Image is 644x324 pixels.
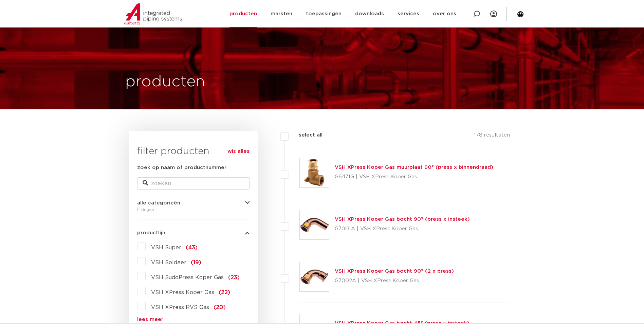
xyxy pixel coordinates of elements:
img: Thumbnail for VSH XPress Koper Gas muurplaat 90° (press x binnendraad) [300,158,329,187]
a: VSH XPress Koper Gas bocht 90° (2 x press) [335,269,454,274]
a: lees meer [137,317,250,322]
span: VSH XPress RVS Gas [151,305,209,310]
button: alle categorieën [137,200,250,205]
span: productlijn [137,230,165,235]
a: wis alles [227,147,250,156]
p: 178 resultaten [474,131,510,142]
label: zoek op naam of productnummer [137,164,226,172]
span: VSH XPress Koper Gas [151,290,214,295]
a: VSH XPress Koper Gas muurplaat 90° (press x binnendraad) [335,165,493,170]
span: (23) [228,275,240,280]
span: (43) [186,245,198,250]
div: fittingen [137,205,250,214]
span: alle categorieën [137,200,180,205]
span: VSH Super [151,245,181,250]
input: zoeken [137,177,250,190]
img: Thumbnail for VSH XPress Koper Gas bocht 90° (2 x press) [300,262,329,291]
a: VSH XPress Koper Gas bocht 90° (press x insteek) [335,217,470,222]
p: G7001A | VSH XPress Koper Gas [335,223,470,234]
h3: filter producten [137,145,250,158]
span: (20) [214,305,226,310]
label: select all [289,131,323,139]
span: VSH Soldeer [151,260,186,265]
button: productlijn [137,230,250,235]
span: (22) [219,290,230,295]
span: VSH SudoPress Koper Gas [151,275,224,280]
p: G6471G | VSH XPress Koper Gas [335,172,493,182]
h1: producten [125,71,205,93]
span: (19) [191,260,201,265]
img: Thumbnail for VSH XPress Koper Gas bocht 90° (press x insteek) [300,210,329,239]
p: G7002A | VSH XPress Koper Gas [335,275,454,286]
